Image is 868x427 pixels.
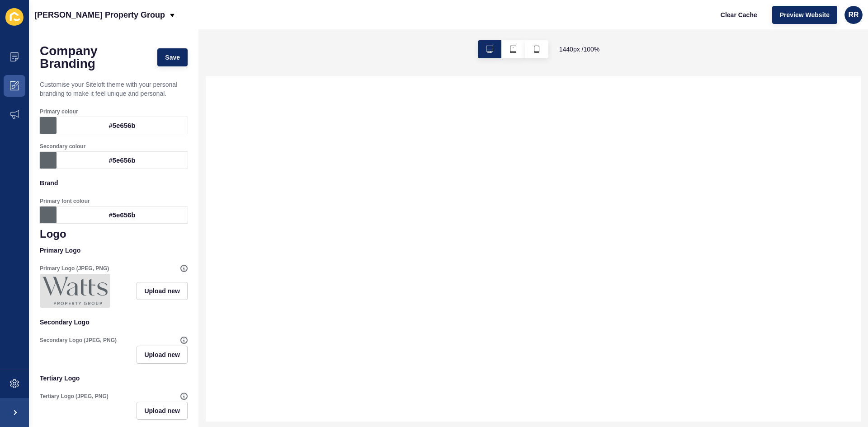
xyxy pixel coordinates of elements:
label: Primary Logo (JPEG, PNG) [40,265,109,272]
label: Primary colour [40,108,78,115]
div: #5e656b [57,152,188,169]
label: Secondary Logo (JPEG, PNG) [40,337,117,344]
p: Secondary Logo [40,312,188,332]
span: Save [165,53,180,62]
div: #5e656b [57,117,188,134]
span: RR [848,10,859,19]
span: Upload new [144,286,180,296]
label: Tertiary Logo (JPEG, PNG) [40,393,108,400]
span: Upload new [144,350,180,359]
button: Save [157,48,188,66]
span: 1440 px / 100 % [559,45,600,54]
h1: Company Branding [40,45,148,70]
p: Primary Logo [40,240,188,260]
span: Preview Website [780,10,830,19]
span: Upload new [144,406,180,415]
p: Brand [40,173,188,193]
button: Upload new [137,402,188,420]
button: Upload new [137,346,188,364]
p: Customise your Siteloft theme with your personal branding to make it feel unique and personal. [40,75,188,103]
h1: Logo [40,228,188,240]
button: Clear Cache [713,6,765,24]
label: Secondary colour [40,143,85,150]
p: [PERSON_NAME] Property Group [34,4,165,26]
img: ee6e791c7848808ce339ccd90ff0287c.png [42,276,108,306]
p: Tertiary Logo [40,368,188,388]
span: Clear Cache [721,10,757,19]
label: Primary font colour [40,197,90,205]
button: Preview Website [772,6,837,24]
div: #5e656b [57,206,188,223]
button: Upload new [137,282,188,300]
